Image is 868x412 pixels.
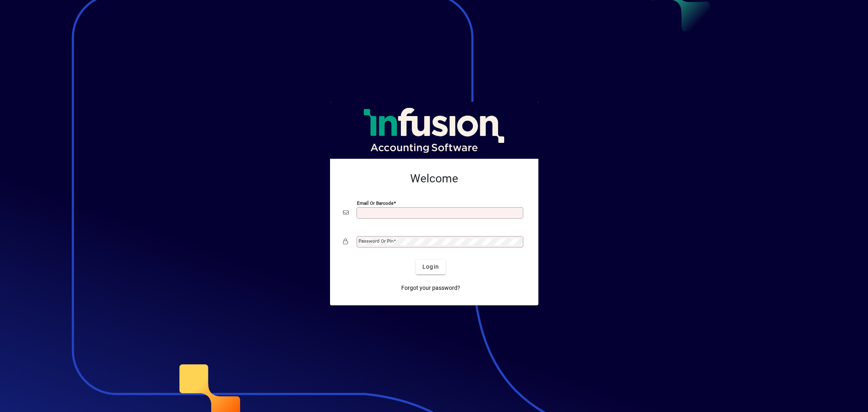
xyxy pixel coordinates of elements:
[359,238,394,244] mat-label: Password or Pin
[422,263,439,271] span: Login
[357,200,394,206] mat-label: Email or Barcode
[398,281,464,296] a: Forgot your password?
[401,284,460,292] span: Forgot your password?
[343,172,525,186] h2: Welcome
[416,260,446,274] button: Login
